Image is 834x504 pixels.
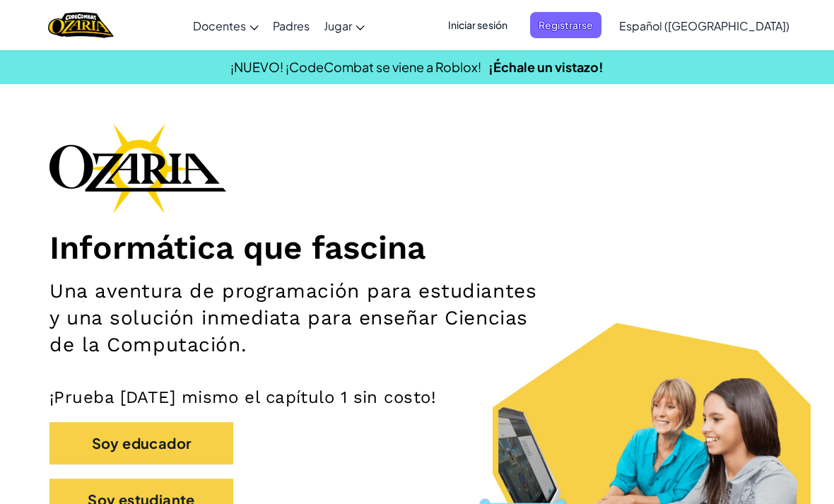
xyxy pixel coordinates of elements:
[612,6,797,45] a: Español ([GEOGRAPHIC_DATA])
[193,18,246,33] span: Docentes
[49,278,542,358] h2: Una aventura de programación para estudiantes y una solución inmediata para enseñar Ciencias de l...
[324,18,352,33] span: Jugar
[440,12,516,38] button: Iniciar sesión
[317,6,372,45] a: Jugar
[48,11,114,40] a: Ozaria by CodeCombat logo
[619,18,789,33] span: Español ([GEOGRAPHIC_DATA])
[488,59,604,75] a: ¡Échale un vistazo!
[49,422,233,464] button: Soy educador
[266,6,317,45] a: Padres
[49,387,785,408] p: ¡Prueba [DATE] mismo el capítulo 1 sin costo!
[48,11,114,40] img: Home
[49,123,226,213] img: Ozaria branding logo
[49,228,785,267] h1: Informática que fascina
[230,59,481,75] span: ¡NUEVO! ¡CodeCombat se viene a Roblox!
[530,12,601,38] button: Registrarse
[186,6,266,45] a: Docentes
